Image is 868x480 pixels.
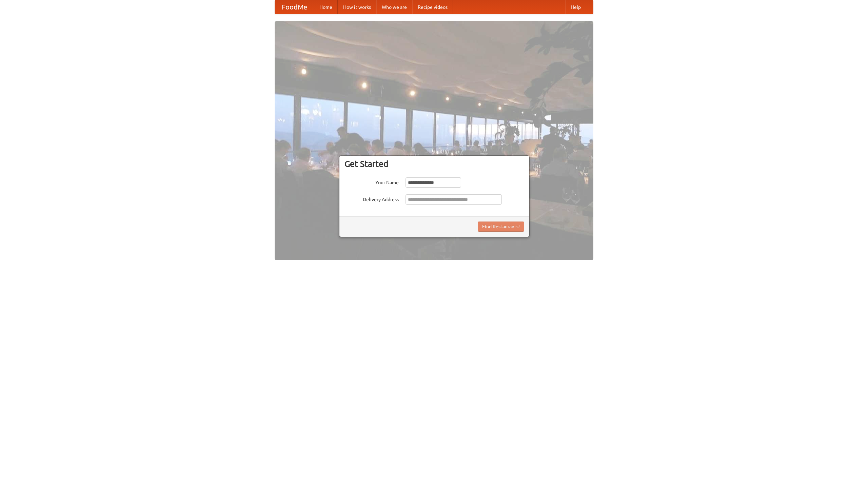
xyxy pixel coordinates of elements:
label: Your Name [344,177,399,186]
a: Help [565,0,586,14]
h3: Get Started [344,159,524,169]
a: Who we are [376,0,412,14]
label: Delivery Address [344,194,399,203]
a: How it works [338,0,376,14]
a: Home [314,0,338,14]
a: FoodMe [275,0,314,14]
a: Recipe videos [412,0,453,14]
button: Find Restaurants! [478,222,524,232]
